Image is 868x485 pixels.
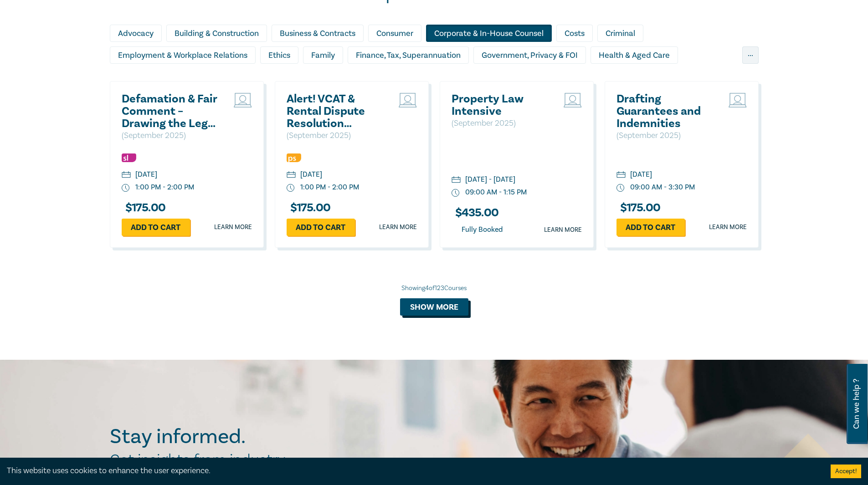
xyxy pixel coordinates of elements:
[122,202,166,214] h3: $ 175.00
[7,465,817,477] div: This website uses cookies to enhance the user experience.
[287,184,295,192] img: watch
[122,93,220,130] a: Defamation & Fair Comment – Drawing the Legal Line
[742,46,759,64] div: ...
[303,46,343,64] div: Family
[465,174,515,185] div: [DATE] - [DATE]
[110,46,256,64] div: Employment & Workplace Relations
[616,219,685,236] a: Add to cart
[122,171,131,179] img: calendar
[465,187,527,198] div: 09:00 AM - 1:15 PM
[729,93,747,107] img: Live Stream
[399,93,417,107] img: Live Stream
[510,68,638,86] div: Personal Injury & Medico-Legal
[616,171,626,179] img: calendar
[122,153,136,162] img: Substantive Law
[287,93,385,130] a: Alert! VCAT & Rental Dispute Resolution Victoria Reforms 2025
[110,425,325,449] h2: Stay informed.
[110,68,222,86] div: Insolvency & Restructuring
[272,25,364,42] div: Business & Contracts
[591,46,678,64] div: Health & Aged Care
[452,117,550,129] p: ( September 2025 )
[597,25,643,42] div: Criminal
[300,169,322,180] div: [DATE]
[260,46,298,64] div: Ethics
[300,182,359,193] div: 1:00 PM - 2:00 PM
[122,130,220,142] p: ( September 2025 )
[452,189,460,197] img: watch
[455,68,506,86] div: Migration
[616,130,714,142] p: ( September 2025 )
[287,171,296,179] img: calendar
[110,284,759,293] div: Showing 4 of 123 Courses
[709,223,747,232] a: Learn more
[348,46,469,64] div: Finance, Tax, Superannuation
[110,25,162,42] div: Advocacy
[630,169,652,180] div: [DATE]
[287,202,331,214] h3: $ 175.00
[616,202,661,214] h3: $ 175.00
[452,207,499,219] h3: $ 435.00
[122,219,190,236] a: Add to cart
[379,223,417,232] a: Learn more
[831,465,861,478] button: Accept cookies
[473,46,586,64] div: Government, Privacy & FOI
[400,298,468,316] button: Show more
[556,25,593,42] div: Costs
[852,369,861,439] span: Can we help ?
[616,184,625,192] img: watch
[426,25,552,42] div: Corporate & In-House Counsel
[135,169,157,180] div: [DATE]
[616,93,714,130] a: Drafting Guarantees and Indemnities
[630,182,695,193] div: 09:00 AM - 3:30 PM
[452,93,550,117] a: Property Law Intensive
[135,182,194,193] div: 1:00 PM - 2:00 PM
[234,93,252,107] img: Live Stream
[368,25,421,42] div: Consumer
[287,219,355,236] a: Add to cart
[122,184,130,192] img: watch
[166,25,267,42] div: Building & Construction
[214,223,252,232] a: Learn more
[452,176,461,184] img: calendar
[564,93,582,107] img: Live Stream
[452,224,513,236] div: Fully Booked
[544,225,582,235] a: Learn more
[287,153,301,162] img: Professional Skills
[287,130,385,142] p: ( September 2025 )
[227,68,318,86] div: Intellectual Property
[323,68,450,86] div: Litigation & Dispute Resolution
